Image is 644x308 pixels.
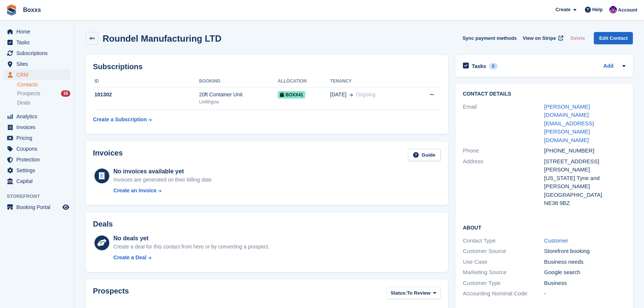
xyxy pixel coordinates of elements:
[17,90,70,97] a: Prospects 16
[544,279,625,288] div: Business
[93,62,441,71] h2: Subscriptions
[113,243,269,251] div: Create a deal for this contact from here or by converting a prospect.
[4,48,70,58] a: menu
[93,91,199,99] div: 101302
[16,144,61,154] span: Coupons
[4,111,70,122] a: menu
[199,76,278,87] th: Booking
[520,32,565,44] a: View on Stripe
[16,154,61,165] span: Protection
[408,149,441,161] a: Guide
[16,122,61,132] span: Invoices
[463,237,544,245] div: Contact Type
[544,147,625,155] div: [PHONE_NUMBER]
[17,81,70,88] a: Contacts
[16,37,61,48] span: Tasks
[391,289,407,297] span: Status:
[463,157,544,208] div: Address
[463,147,544,155] div: Phone
[463,91,625,97] h2: Contact Details
[16,202,61,212] span: Booking Portal
[4,122,70,132] a: menu
[523,35,556,42] span: View on Stripe
[4,133,70,143] a: menu
[4,165,70,176] a: menu
[7,193,74,200] span: Storefront
[113,176,213,184] div: Invoices are generated on their billing date.
[544,103,594,143] a: [PERSON_NAME][DOMAIN_NAME][EMAIL_ADDRESS][PERSON_NAME][DOMAIN_NAME]
[603,62,614,71] a: Add
[544,237,568,244] a: Customer
[472,63,486,70] h2: Tasks
[113,187,213,195] a: Create an Invoice
[199,91,278,99] div: 20ft Container Unit
[4,37,70,48] a: menu
[113,254,269,262] a: Create a Deal
[113,254,146,262] div: Create a Deal
[199,99,278,105] div: Linlithgow
[544,191,625,199] div: [GEOGRAPHIC_DATA]
[544,268,625,277] div: Google search
[544,247,625,256] div: Storefront booking
[4,176,70,186] a: menu
[113,167,213,176] div: No invoices available yet
[463,258,544,266] div: Use Case
[278,91,305,99] span: Boxx41
[93,116,147,123] div: Create a Subscription
[489,63,498,70] div: 0
[16,70,61,80] span: CRM
[609,6,617,13] img: Jamie Malcolm
[278,76,330,87] th: Allocation
[463,268,544,277] div: Marketing Source
[330,91,347,99] span: [DATE]
[113,234,269,243] div: No deals yet
[544,289,625,298] div: -
[17,90,40,97] span: Prospects
[93,220,113,228] h2: Deals
[463,32,517,44] button: Sync payment methods
[356,92,376,97] span: Ongoing
[16,111,61,122] span: Analytics
[6,4,17,16] img: stora-icon-8386f47178a22dfd0bd8f6a31ec36ba5ce8667c1dd55bd0f319d3a0aa187defe.svg
[544,199,625,208] div: NE38 9BZ
[407,289,431,297] span: To Review
[4,202,70,212] a: menu
[567,32,588,44] button: Delete
[16,133,61,143] span: Pricing
[544,157,625,174] div: [STREET_ADDRESS][PERSON_NAME]
[4,70,70,80] a: menu
[463,103,544,145] div: Email
[93,287,129,301] h2: Prospects
[103,33,222,44] h2: Roundel Manufacturing LTD
[387,287,441,299] button: Status: To Review
[17,99,30,106] span: Deals
[16,165,61,176] span: Settings
[4,26,70,37] a: menu
[16,48,61,58] span: Subscriptions
[463,224,625,231] h2: About
[61,203,70,212] a: Preview store
[4,154,70,165] a: menu
[93,76,199,87] th: ID
[16,59,61,69] span: Sites
[592,6,603,13] span: Help
[4,59,70,69] a: menu
[594,32,633,44] a: Edit Contact
[463,247,544,256] div: Customer Source
[17,99,70,107] a: Deals
[93,113,152,126] a: Create a Subscription
[463,289,544,298] div: Accounting Nominal Code
[61,90,70,97] div: 16
[544,258,625,266] div: Business needs
[20,4,44,16] a: Boxxs
[463,279,544,288] div: Customer Type
[4,144,70,154] a: menu
[618,6,637,14] span: Account
[556,6,570,13] span: Create
[16,176,61,186] span: Capital
[330,76,412,87] th: Tenancy
[93,149,123,161] h2: Invoices
[113,187,157,195] div: Create an Invoice
[16,26,61,37] span: Home
[544,174,625,191] div: [US_STATE] Tyne and [PERSON_NAME]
